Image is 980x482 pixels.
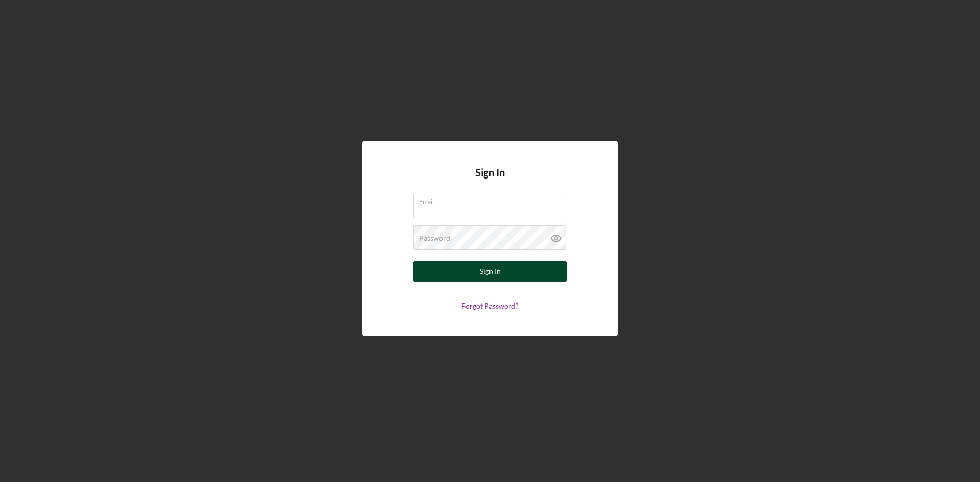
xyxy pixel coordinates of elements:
[419,194,566,206] label: Email
[475,167,505,194] h4: Sign In
[419,234,450,242] label: Password
[480,261,501,282] div: Sign In
[461,301,519,310] a: Forgot Password?
[413,261,567,282] button: Sign In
